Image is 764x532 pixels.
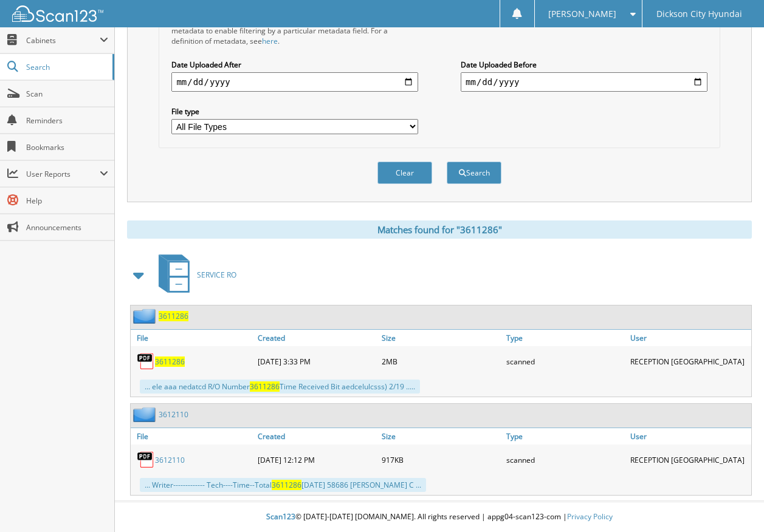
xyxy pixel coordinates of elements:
[548,10,616,18] span: [PERSON_NAME]
[503,349,627,373] div: scanned
[272,480,301,490] span: 3611286
[140,478,426,492] div: ... Writer------------- Tech----Time--Total [DATE] 58686 [PERSON_NAME] C ...
[503,448,627,472] div: scanned
[159,409,188,420] a: 3612110
[137,352,155,370] img: PDF.png
[503,330,627,346] a: Type
[379,428,503,445] a: Size
[159,311,188,321] a: 3611286
[379,349,503,373] div: 2MB
[379,330,503,346] a: Size
[255,428,379,445] a: Created
[379,448,503,472] div: 917KB
[26,89,108,99] span: Scan
[255,349,379,373] div: [DATE] 3:33 PM
[262,36,278,46] a: here
[155,356,185,367] a: 3611286
[131,330,255,346] a: File
[255,330,379,346] a: Created
[567,511,613,522] a: Privacy Policy
[461,72,707,92] input: end
[140,380,420,394] div: ... ele aaa nedatcd R/O Number Time Received Bit aedcelulcsss) 2/19 .....
[627,330,751,346] a: User
[26,35,100,46] span: Cabinets
[266,511,295,522] span: Scan123
[703,474,764,532] iframe: Chat Widget
[137,451,155,469] img: PDF.png
[26,62,106,72] span: Search
[26,115,108,126] span: Reminders
[627,428,751,445] a: User
[503,428,627,445] a: Type
[151,251,236,299] a: SERVICE RO
[26,169,100,179] span: User Reports
[171,60,418,70] label: Date Uploaded After
[12,5,103,22] img: scan123-logo-white.svg
[26,222,108,233] span: Announcements
[115,502,764,532] div: © [DATE]-[DATE] [DOMAIN_NAME]. All rights reserved | appg04-scan123-com |
[26,196,108,206] span: Help
[197,270,236,280] span: SERVICE RO
[627,448,751,472] div: RECEPTION [GEOGRAPHIC_DATA]
[171,106,418,117] label: File type
[461,60,707,70] label: Date Uploaded Before
[171,15,418,46] div: All metadata fields are searched by default. Select a cabinet with metadata to enable filtering b...
[133,309,159,324] img: folder2.png
[155,455,185,465] a: 3612110
[250,381,280,392] span: 3611286
[377,162,432,184] button: Clear
[127,220,752,239] div: Matches found for "3611286"
[627,349,751,373] div: RECEPTION [GEOGRAPHIC_DATA]
[447,162,501,184] button: Search
[171,72,418,92] input: start
[26,142,108,152] span: Bookmarks
[131,428,255,445] a: File
[133,407,159,422] img: folder2.png
[255,448,379,472] div: [DATE] 12:12 PM
[656,10,742,18] span: Dickson City Hyundai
